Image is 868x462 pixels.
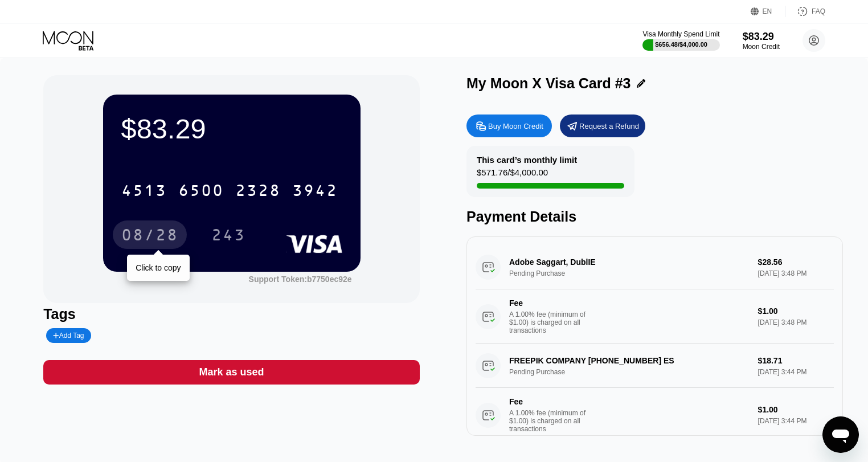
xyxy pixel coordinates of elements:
div: Buy Moon Credit [488,121,543,131]
div: Support Token: b7750ec92e [249,275,352,284]
div: FeeA 1.00% fee (minimum of $1.00) is charged on all transactions$1.00[DATE] 3:44 PM [476,388,834,443]
div: Add Tag [53,332,84,340]
div: EN [751,6,785,17]
div: $83.29 [121,113,342,145]
div: My Moon X Visa Card #3 [466,75,631,92]
div: $656.48 / $4,000.00 [655,41,707,48]
div: Buy Moon Credit [466,115,552,137]
div: 08/28 [113,220,187,249]
div: 2328 [235,183,281,201]
div: [DATE] 3:44 PM [758,417,834,425]
div: Click to copy [136,263,181,272]
div: $1.00 [758,405,834,414]
div: EN [763,7,772,15]
div: Add Tag [46,328,91,343]
div: Moon Credit [743,43,780,51]
div: Support Token:b7750ec92e [249,275,352,284]
div: 6500 [178,183,224,201]
div: A 1.00% fee (minimum of $1.00) is charged on all transactions [509,310,595,334]
div: 4513 [121,183,167,201]
div: 4513650023283942 [114,176,345,205]
div: FeeA 1.00% fee (minimum of $1.00) is charged on all transactions$1.00[DATE] 3:48 PM [476,289,834,344]
div: Visa Monthly Spend Limit [642,30,719,38]
div: Mark as used [43,360,420,385]
div: 243 [203,220,254,249]
div: Request a Refund [579,121,639,131]
div: Mark as used [199,366,264,379]
div: Tags [43,306,420,322]
div: 243 [211,227,245,246]
div: $571.76 / $4,000.00 [477,167,548,183]
div: Payment Details [466,208,843,225]
div: Fee [509,397,589,406]
div: [DATE] 3:48 PM [758,318,834,326]
div: Request a Refund [560,115,645,137]
div: $1.00 [758,306,834,316]
div: Visa Monthly Spend Limit$656.48/$4,000.00 [642,30,719,51]
div: Fee [509,299,589,308]
div: FAQ [785,6,825,17]
div: 08/28 [121,227,178,246]
iframe: Bouton de lancement de la fenêtre de messagerie [822,416,859,453]
div: $83.29 [743,31,780,43]
div: $83.29Moon Credit [743,31,780,51]
div: A 1.00% fee (minimum of $1.00) is charged on all transactions [509,409,595,433]
div: 3942 [292,183,338,201]
div: This card’s monthly limit [477,155,577,165]
div: FAQ [812,7,825,15]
